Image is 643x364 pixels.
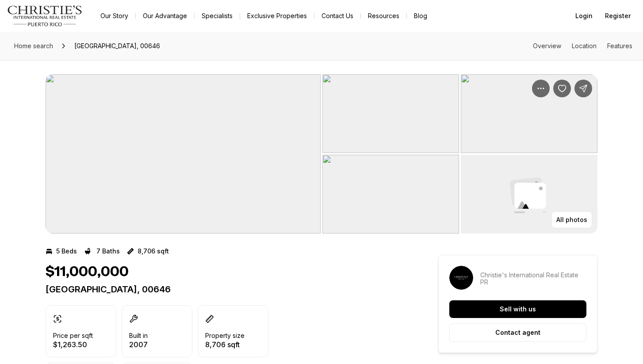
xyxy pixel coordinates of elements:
a: Our Advantage [136,10,194,22]
p: 5 Beds [56,248,77,255]
button: Contact Us [314,10,360,22]
a: Skip to: Location [572,42,597,50]
p: Property size [205,332,245,339]
p: Christie's International Real Estate PR [480,272,586,286]
p: Contact agent [495,329,540,336]
button: Property options [532,80,550,97]
span: Register [605,12,631,19]
a: Specialists [195,10,240,22]
p: 8,706 sqft [138,248,169,255]
button: Sell with us [449,300,586,318]
li: 2 of 18 [322,74,597,234]
div: Listing Photos [46,74,597,234]
button: View image gallery [322,74,459,153]
img: logo [7,5,83,27]
a: Home search [11,39,57,53]
li: 1 of 18 [46,74,321,234]
a: Blog [407,10,434,22]
p: $1,263.50 [53,341,93,348]
p: All photos [556,216,587,223]
button: Save Property: 417 DORADO BEACH EAST [553,80,571,97]
button: View image gallery [322,155,459,234]
p: [GEOGRAPHIC_DATA], 00646 [46,284,406,295]
h1: $11,000,000 [46,264,129,280]
button: All photos [551,211,592,228]
p: 8,706 sqft [205,341,245,348]
button: Login [570,7,598,25]
a: Our Story [93,10,135,22]
span: [GEOGRAPHIC_DATA], 00646 [71,39,164,53]
span: Login [575,12,593,19]
button: Register [600,7,636,25]
button: View image gallery [46,74,321,234]
p: Built in [129,332,148,339]
a: Skip to: Features [607,42,632,50]
span: Home search [14,42,53,50]
button: Contact agent [449,323,586,342]
p: 2007 [129,341,148,348]
a: Skip to: Overview [533,42,561,50]
a: Exclusive Properties [240,10,314,22]
button: 7 Baths [84,244,120,258]
button: View image gallery [461,155,597,234]
button: Share Property: 417 DORADO BEACH EAST [574,80,592,97]
p: 7 Baths [96,248,120,255]
nav: Page section menu [533,42,632,50]
button: View image gallery [461,74,597,153]
a: Resources [361,10,406,22]
p: Sell with us [500,306,536,313]
p: Price per sqft [53,332,93,339]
